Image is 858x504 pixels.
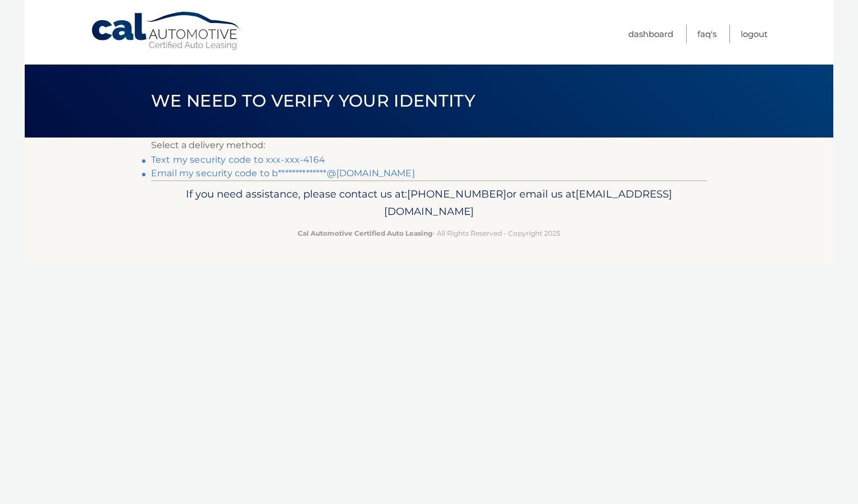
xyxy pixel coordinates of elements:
[158,185,700,221] p: If you need assistance, please contact us at: or email us at
[151,154,325,165] a: Text my security code to xxx-xxx-4164
[90,11,242,51] a: Cal Automotive
[158,227,700,239] p: - All Rights Reserved - Copyright 2025
[407,187,506,200] span: [PHONE_NUMBER]
[298,229,432,237] strong: Cal Automotive Certified Auto Leasing
[628,25,673,43] a: Dashboard
[151,90,475,111] span: We need to verify your identity
[151,138,707,153] p: Select a delivery method:
[741,25,768,43] a: Logout
[697,25,716,43] a: FAQ's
